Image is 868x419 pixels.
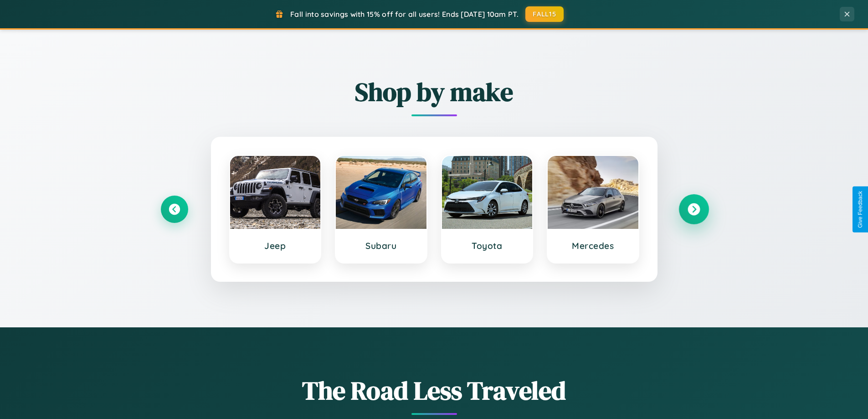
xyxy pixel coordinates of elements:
[290,10,519,19] span: Fall into savings with 15% off for all users! Ends [DATE] 10am PT.
[451,240,524,251] h3: Toyota
[345,240,417,251] h3: Subaru
[857,191,863,228] div: Give Feedback
[525,6,564,22] button: FALL15
[239,240,312,251] h3: Jeep
[161,373,708,408] h1: The Road Less Traveled
[557,240,629,251] h3: Mercedes
[161,74,708,109] h2: Shop by make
